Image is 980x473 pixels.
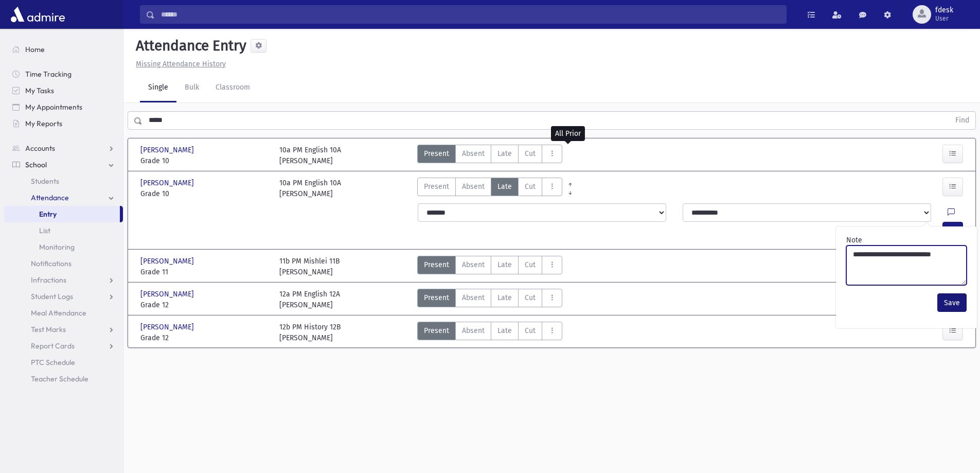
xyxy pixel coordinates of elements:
span: Time Tracking [25,69,72,79]
span: Accounts [25,144,55,153]
span: Late [497,292,512,303]
a: Time Tracking [4,66,123,82]
a: Infractions [4,272,123,288]
span: [PERSON_NAME] [140,256,196,267]
span: Teacher Schedule [31,374,88,383]
span: Infractions [31,275,66,285]
span: Present [424,259,449,270]
span: Absent [462,181,485,192]
span: List [39,226,50,235]
a: Accounts [4,140,123,156]
span: [PERSON_NAME] [140,289,196,300]
div: 12b PM History 12B [PERSON_NAME] [279,322,341,343]
a: Entry [4,206,120,222]
div: 12a PM English 12A [PERSON_NAME] [279,289,340,310]
a: PTC Schedule [4,354,123,371]
span: Grade 12 [140,300,269,310]
a: My Tasks [4,82,123,99]
span: Monitoring [39,242,75,252]
span: Grade 10 [140,155,269,166]
a: Attendance [4,189,123,206]
input: Search [155,5,786,24]
a: List [4,222,123,239]
span: Grade 11 [140,267,269,277]
span: Absent [462,292,485,303]
span: My Tasks [25,86,54,95]
div: AttTypes [417,178,562,199]
span: Present [424,148,449,159]
span: Cut [525,292,536,303]
span: [PERSON_NAME] [140,178,196,188]
span: Absent [462,259,485,270]
span: Late [497,259,512,270]
a: Notifications [4,255,123,272]
div: AttTypes [417,256,562,277]
span: Cut [525,325,536,336]
span: fdesk [935,6,953,14]
div: 10a PM English 10A [PERSON_NAME] [279,178,341,199]
span: Cut [525,148,536,159]
span: [PERSON_NAME] [140,322,196,332]
a: Teacher Schedule [4,371,123,387]
span: Late [497,148,512,159]
span: School [25,160,47,169]
h5: Attendance Entry [132,37,246,55]
span: Attendance [31,193,69,202]
a: Meal Attendance [4,305,123,321]
span: Grade 12 [140,332,269,343]
span: Student Logs [31,292,73,301]
a: Test Marks [4,321,123,338]
span: My Appointments [25,102,82,112]
span: Present [424,325,449,336]
u: Missing Attendance History [136,60,226,68]
span: Entry [39,209,57,219]
span: Report Cards [31,341,75,351]
span: Late [497,181,512,192]
span: Cut [525,181,536,192]
button: Save [937,293,967,312]
div: AttTypes [417,289,562,310]
button: Find [949,112,975,129]
span: Notifications [31,259,72,268]
span: Absent [462,325,485,336]
span: Absent [462,148,485,159]
span: My Reports [25,119,62,128]
a: My Appointments [4,99,123,115]
a: Bulk [176,74,207,102]
span: [PERSON_NAME] [140,145,196,155]
div: All Prior [551,126,585,141]
span: Late [497,325,512,336]
span: Present [424,181,449,192]
a: Home [4,41,123,58]
span: Home [25,45,45,54]
a: Single [140,74,176,102]
a: My Reports [4,115,123,132]
a: School [4,156,123,173]
span: Meal Attendance [31,308,86,318]
img: AdmirePro [8,4,67,25]
div: 10a PM English 10A [PERSON_NAME] [279,145,341,166]
span: Cut [525,259,536,270]
span: User [935,14,953,23]
a: Missing Attendance History [132,60,226,68]
a: Monitoring [4,239,123,255]
div: AttTypes [417,145,562,166]
span: Present [424,292,449,303]
a: Students [4,173,123,189]
a: Report Cards [4,338,123,354]
span: PTC Schedule [31,358,75,367]
span: Grade 10 [140,188,269,199]
label: Note [846,235,862,246]
div: 11b PM Mishlei 11B [PERSON_NAME] [279,256,340,277]
a: Classroom [207,74,258,102]
a: Student Logs [4,288,123,305]
span: Test Marks [31,325,66,334]
div: AttTypes [417,322,562,343]
span: Students [31,177,59,186]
